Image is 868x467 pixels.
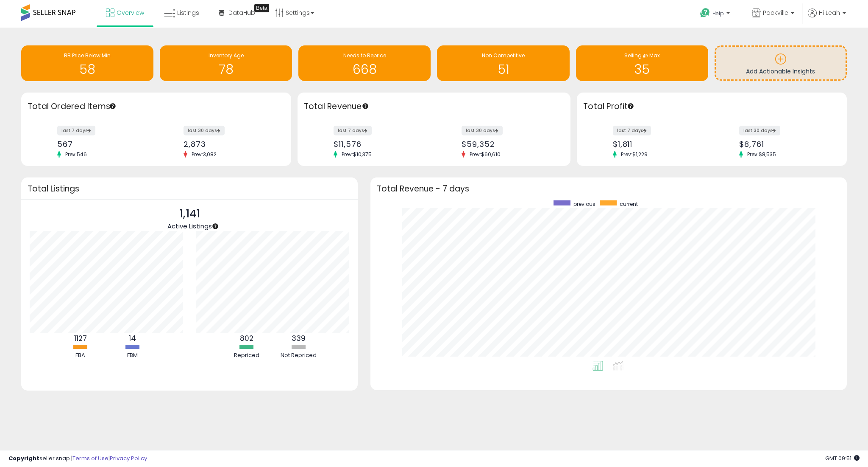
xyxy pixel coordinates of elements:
span: Packville [763,8,788,17]
div: 567 [57,140,150,149]
span: current [620,200,638,208]
div: Tooltip anchor [362,102,369,110]
div: 2,873 [184,140,276,149]
a: Inventory Age 78 [160,45,292,81]
p: 1,141 [167,206,212,222]
h1: 668 [303,62,426,76]
span: Overview [117,8,144,17]
span: Prev: 546 [61,151,91,158]
div: $11,576 [334,140,428,149]
div: Repriced [221,352,272,360]
h3: Total Profit [583,101,840,113]
a: Selling @ Max 35 [576,45,708,81]
span: Needs to Reprice [343,52,386,59]
a: Hi Leah [808,8,846,28]
b: 339 [292,333,306,343]
span: Prev: $1,229 [617,151,652,158]
div: Not Repriced [273,352,324,360]
label: last 30 days [739,126,780,135]
b: 1127 [74,333,87,343]
span: Selling @ Max [624,52,660,59]
span: previous [573,200,595,208]
i: Get Help [700,8,710,18]
label: last 30 days [184,126,225,135]
a: BB Price Below Min 58 [21,45,153,81]
h3: Total Listings [28,186,351,192]
a: Needs to Reprice 668 [298,45,431,81]
h3: Total Ordered Items [28,101,285,113]
div: FBA [55,352,106,360]
span: Prev: $60,610 [465,151,505,158]
a: Help [693,1,738,28]
h1: 78 [164,62,288,76]
div: FBM [107,352,158,360]
h1: 35 [580,62,704,76]
b: 802 [240,333,253,343]
span: Inventory Age [209,52,244,59]
label: last 7 days [613,126,651,135]
span: Active Listings [167,222,212,231]
h1: 58 [25,62,149,76]
div: $59,352 [462,140,556,149]
h1: 51 [441,62,565,76]
label: last 7 days [334,126,372,135]
span: Non Competitive [482,52,525,59]
div: Tooltip anchor [254,4,269,12]
label: last 7 days [57,126,95,135]
span: Prev: 3,082 [187,151,221,158]
span: DataHub [228,8,255,17]
div: Tooltip anchor [109,102,117,110]
a: Non Competitive 51 [437,45,569,81]
span: Help [712,10,724,17]
div: Tooltip anchor [211,222,219,230]
a: Add Actionable Insights [716,47,846,79]
span: Prev: $10,375 [337,151,376,158]
span: Add Actionable Insights [746,67,815,76]
span: Listings [177,8,199,17]
div: $8,761 [739,140,832,149]
div: Tooltip anchor [627,102,634,110]
label: last 30 days [462,126,503,135]
span: BB Price Below Min [64,52,111,59]
span: Hi Leah [819,8,840,17]
div: $1,811 [613,140,706,149]
span: Prev: $8,535 [743,151,780,158]
h3: Total Revenue [304,101,564,113]
h3: Total Revenue - 7 days [377,186,840,192]
b: 14 [129,333,136,343]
